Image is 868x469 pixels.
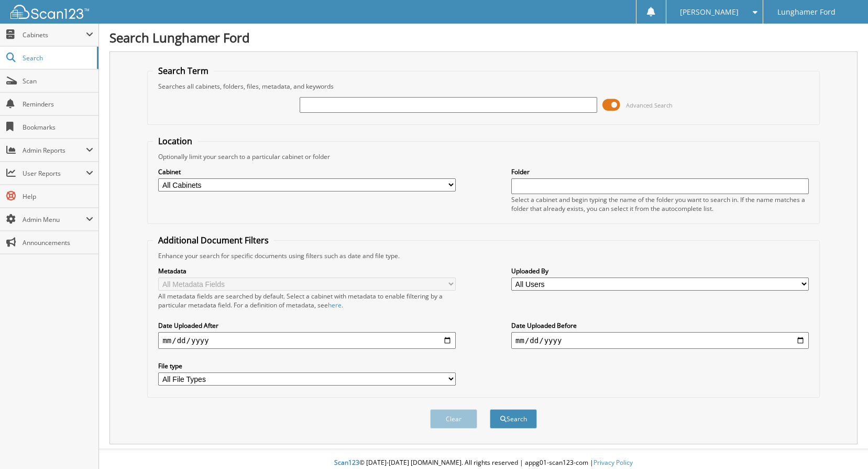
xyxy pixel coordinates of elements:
[594,458,633,467] a: Privacy Policy
[158,321,456,330] label: Date Uploaded After
[23,238,93,247] span: Announcements
[158,361,456,370] label: File type
[23,123,93,132] span: Bookmarks
[490,409,537,429] button: Search
[153,152,814,161] div: Optionally limit your search to a particular cabinet or folder
[23,30,86,39] span: Cabinets
[680,9,739,15] span: [PERSON_NAME]
[511,267,809,275] label: Uploaded By
[23,169,86,178] span: User Reports
[23,77,93,86] span: Scan
[23,146,86,155] span: Admin Reports
[511,195,809,213] div: Select a cabinet and begin typing the name of the folder you want to search in. If the name match...
[511,332,809,349] input: end
[153,251,814,260] div: Enhance your search for specific documents using filters such as date and file type.
[511,167,809,176] label: Folder
[328,301,342,310] a: here
[10,5,89,19] img: scan123-logo-white.svg
[777,9,836,15] span: Lunghamer Ford
[158,292,456,310] div: All metadata fields are searched by default. Select a cabinet with metadata to enable filtering b...
[153,235,274,246] legend: Additional Document Filters
[816,419,868,469] iframe: Chat Widget
[153,65,214,77] legend: Search Term
[430,409,477,429] button: Clear
[23,215,86,224] span: Admin Menu
[109,29,858,46] h1: Search Lunghamer Ford
[23,100,93,109] span: Reminders
[153,135,197,147] legend: Location
[626,101,673,109] span: Advanced Search
[158,167,456,176] label: Cabinet
[23,54,92,62] span: Search
[511,321,809,330] label: Date Uploaded Before
[158,267,456,275] label: Metadata
[334,458,359,467] span: Scan123
[153,82,814,91] div: Searches all cabinets, folders, files, metadata, and keywords
[158,332,456,349] input: start
[23,192,93,201] span: Help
